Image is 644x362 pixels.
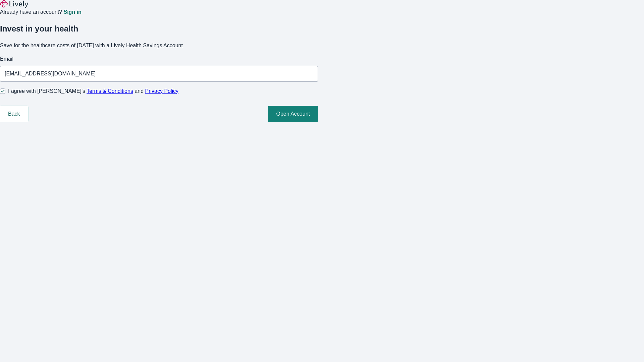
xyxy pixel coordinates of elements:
a: Terms & Conditions [87,88,133,94]
a: Privacy Policy [145,88,179,94]
button: Open Account [268,106,318,122]
a: Sign in [63,9,81,15]
span: I agree with [PERSON_NAME]’s and [8,87,178,95]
